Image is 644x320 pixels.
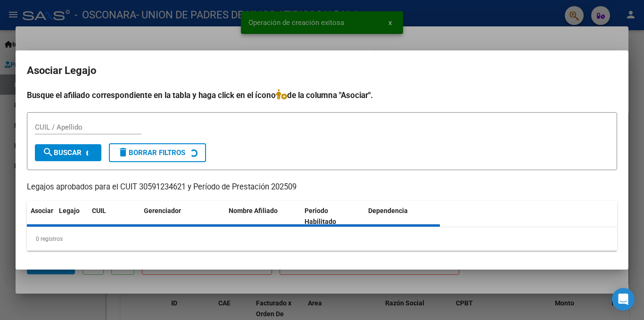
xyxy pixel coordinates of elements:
[92,207,106,214] span: CUIL
[144,207,181,214] span: Gerenciador
[42,147,54,158] mat-icon: search
[117,148,185,157] span: Borrar Filtros
[27,62,617,80] h2: Asociar Legajo
[59,207,80,214] span: Legajo
[27,201,55,232] datatable-header-cell: Asociar
[612,288,635,311] div: Open Intercom Messenger
[109,143,206,162] button: Borrar Filtros
[117,147,129,158] mat-icon: delete
[364,201,440,232] datatable-header-cell: Dependencia
[55,201,88,232] datatable-header-cell: Legajo
[225,201,301,232] datatable-header-cell: Nombre Afiliado
[27,227,617,251] div: 0 registros
[88,201,140,232] datatable-header-cell: CUIL
[27,181,617,193] p: Legajos aprobados para el CUIT 30591234621 y Período de Prestación 202509
[229,207,278,214] span: Nombre Afiliado
[368,207,408,214] span: Dependencia
[305,207,336,225] span: Periodo Habilitado
[42,148,82,157] span: Buscar
[301,201,364,232] datatable-header-cell: Periodo Habilitado
[140,201,225,232] datatable-header-cell: Gerenciador
[27,89,617,101] h4: Busque el afiliado correspondiente en la tabla y haga click en el ícono de la columna "Asociar".
[35,144,101,161] button: Buscar
[31,207,53,214] span: Asociar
